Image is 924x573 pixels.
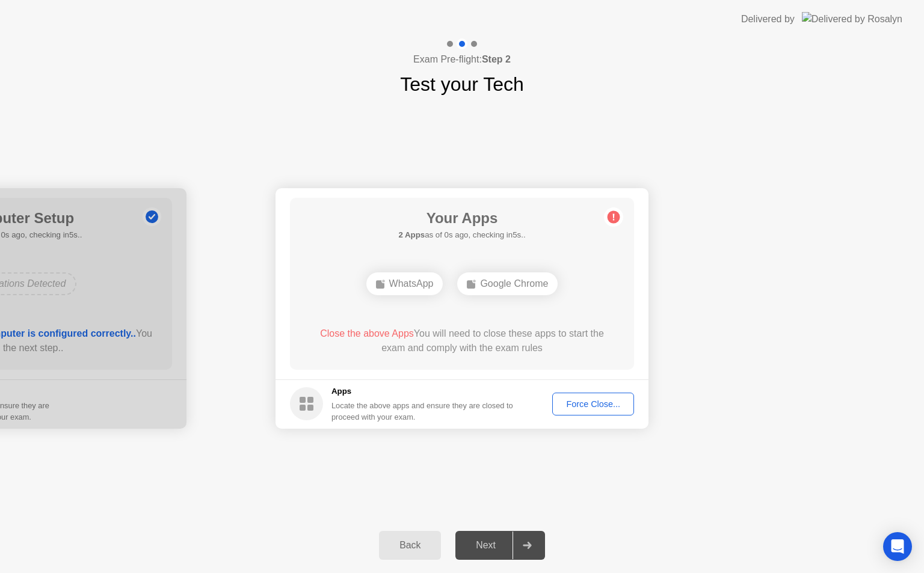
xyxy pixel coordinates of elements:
[802,12,902,26] img: Delivered by Rosalyn
[366,272,443,295] div: WhatsApp
[556,399,630,409] div: Force Close...
[331,385,514,397] h5: Apps
[331,400,514,423] div: Locate the above apps and ensure they are closed to proceed with your exam.
[307,326,617,355] div: You will need to close these apps to start the exam and comply with the exam rules
[398,229,525,241] h5: as of 0s ago, checking in5s..
[379,531,441,560] button: Back
[883,532,912,561] div: Open Intercom Messenger
[741,12,795,26] div: Delivered by
[455,531,545,560] button: Next
[413,52,511,67] h4: Exam Pre-flight:
[459,540,513,551] div: Next
[400,70,524,99] h1: Test your Tech
[482,54,511,64] b: Step 2
[552,393,634,415] button: Force Close...
[320,328,414,339] span: Close the above Apps
[457,272,558,295] div: Google Chrome
[398,230,425,239] b: 2 Apps
[383,540,437,551] div: Back
[398,207,525,229] h1: Your Apps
